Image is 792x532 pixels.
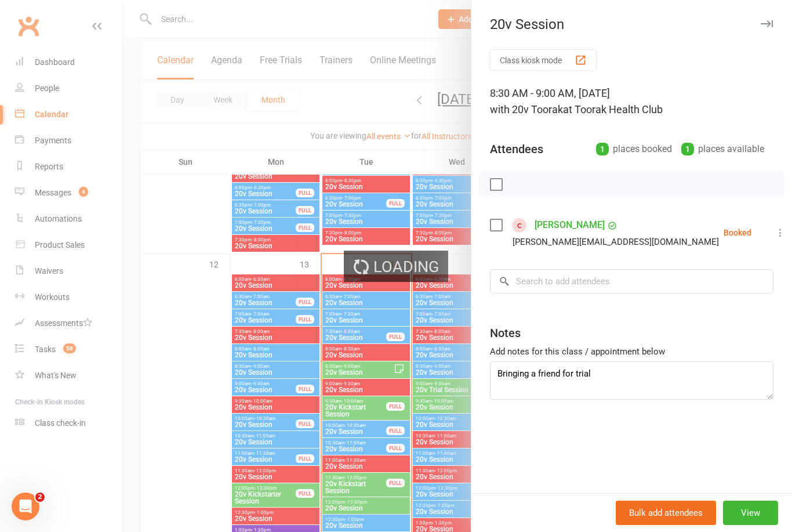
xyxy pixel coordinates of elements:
div: Notes [490,325,521,341]
span: at Toorak Health Club [563,103,663,115]
div: 1 [596,143,609,155]
div: places booked [596,141,672,157]
button: View [723,501,778,525]
div: 20v Session [471,16,792,32]
div: places available [681,141,764,157]
span: with 20v Toorak [490,103,563,115]
div: Add notes for this class / appointment below [490,345,773,359]
input: Search to add attendees [490,269,773,294]
iframe: Intercom live chat [12,493,39,520]
a: [PERSON_NAME] [535,216,605,234]
span: 2 [35,493,45,502]
div: Booked [724,229,751,237]
button: Bulk add attendees [616,501,716,525]
div: Attendees [490,141,543,157]
button: Class kiosk mode [490,49,597,71]
div: 8:30 AM - 9:00 AM, [DATE] [490,85,773,118]
div: [PERSON_NAME][EMAIL_ADDRESS][DOMAIN_NAME] [513,234,719,249]
div: 1 [681,143,694,155]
